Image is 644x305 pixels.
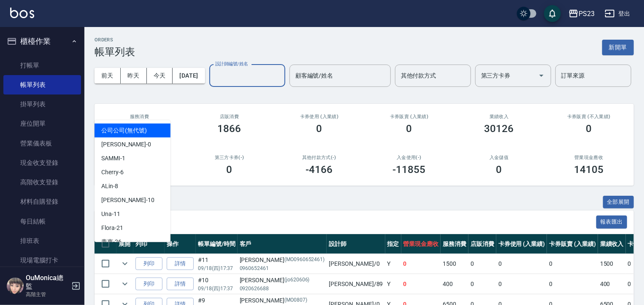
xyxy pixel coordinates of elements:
a: 詳情 [167,278,194,291]
h3: 0 [496,164,502,175]
button: expand row [119,278,131,290]
p: (jo620606) [284,276,310,285]
th: 帳單編號/時間 [196,234,238,254]
p: (MO0807) [284,296,307,305]
h2: 營業現金應收 [554,155,624,160]
td: #10 [196,274,238,294]
h2: 業績收入 [464,114,534,119]
td: 1500 [441,254,468,274]
span: SAMMI -1 [101,154,125,163]
span: 訂單列表 [105,218,596,227]
td: 0 [496,254,547,274]
button: 前天 [95,68,121,84]
h2: 入金使用(-) [374,155,444,160]
label: 設計師編號/姓名 [215,61,248,67]
span: [PERSON_NAME] -10 [101,196,154,205]
th: 店販消費 [468,234,496,254]
div: [PERSON_NAME] [240,296,325,305]
a: 材料自購登錄 [3,192,81,211]
a: 高階收支登錄 [3,173,81,192]
button: 新開單 [602,40,634,55]
a: 營業儀表板 [3,134,81,153]
div: PS23 [579,8,595,19]
button: 今天 [147,68,173,84]
h3: -11855 [393,164,426,175]
h3: 0 [586,123,592,135]
button: 列印 [135,278,162,291]
p: 09/18 (四) 17:37 [198,285,235,292]
button: 全部展開 [603,196,634,209]
h3: 服務消費 [105,114,174,119]
p: 0920626688 [240,285,325,292]
td: 400 [441,274,468,294]
td: 0 [547,274,598,294]
td: 400 [598,274,626,294]
img: Logo [10,8,34,18]
button: [DATE] [173,68,205,84]
span: 公司公司 (無代號) [101,126,147,135]
button: save [544,5,561,22]
a: 詳情 [167,257,194,270]
td: Y [385,254,401,274]
img: Person [7,278,24,294]
span: Flora -21 [101,224,123,232]
p: 09/18 (四) 17:37 [198,265,235,272]
td: 1500 [598,254,626,274]
a: 排班表 [3,231,81,251]
th: 業績收入 [598,234,626,254]
h3: 0 [317,123,322,135]
th: 卡券販賣 (入業績) [547,234,598,254]
td: 0 [547,254,598,274]
h2: 卡券販賣 (入業績) [374,114,444,119]
td: [PERSON_NAME] /89 [327,274,385,294]
a: 帳單列表 [3,75,81,94]
button: 昨天 [121,68,147,84]
a: 新開單 [602,43,634,51]
th: 指定 [385,234,401,254]
td: 0 [401,254,441,274]
div: [PERSON_NAME] [240,276,325,285]
span: Una -11 [101,210,120,219]
a: 打帳單 [3,56,81,75]
td: 0 [468,254,496,274]
th: 服務消費 [441,234,468,254]
h2: 入金儲值 [464,155,534,160]
h3: 0 [227,164,233,175]
th: 客戶 [238,234,327,254]
th: 卡券使用 (入業績) [496,234,547,254]
button: PS23 [565,5,598,22]
h3: 帳單列表 [95,46,135,58]
span: ALin -8 [101,182,118,191]
h2: 店販消費 [195,114,264,119]
span: [PERSON_NAME] -0 [101,140,151,149]
a: 現金收支登錄 [3,153,81,173]
h3: 0 [406,123,412,135]
a: 報表匯出 [596,218,628,226]
h2: 卡券使用 (入業績) [284,114,354,119]
h2: 其他付款方式(-) [284,155,354,160]
td: 0 [496,274,547,294]
h2: 第三方卡券(-) [195,155,264,160]
button: 列印 [135,257,162,270]
span: 青惠 -26 [101,238,122,246]
a: 每日結帳 [3,212,81,231]
td: 0 [401,274,441,294]
th: 列印 [133,234,165,254]
button: Open [535,69,548,82]
a: 座位開單 [3,114,81,133]
th: 設計師 [327,234,385,254]
h3: 14105 [574,164,604,175]
span: Cherry -6 [101,168,124,177]
button: expand row [119,257,131,270]
td: 0 [468,274,496,294]
p: 高階主管 [26,291,69,298]
td: Y [385,274,401,294]
th: 營業現金應收 [401,234,441,254]
td: [PERSON_NAME] /0 [327,254,385,274]
a: 掛單列表 [3,94,81,114]
th: 操作 [165,234,196,254]
div: [PERSON_NAME] [240,256,325,265]
p: 0960652461 [240,265,325,272]
h3: -4166 [306,164,333,175]
h2: ORDERS [95,37,135,43]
